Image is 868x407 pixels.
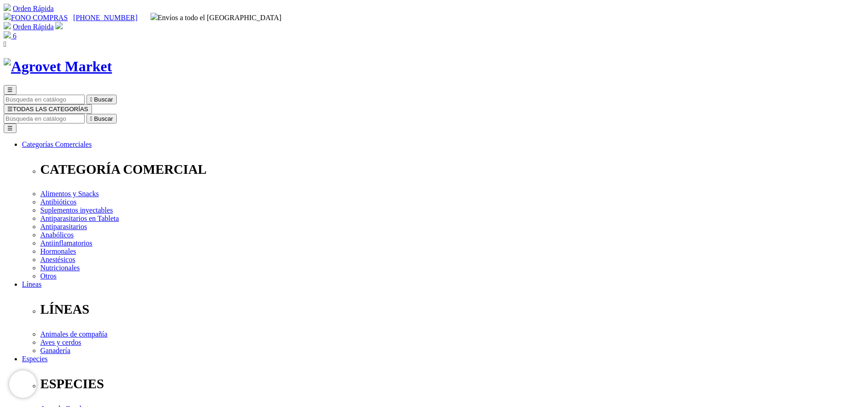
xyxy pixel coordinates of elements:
[151,14,282,21] span: Envíos a todo el [GEOGRAPHIC_DATA]
[4,104,92,114] button: ☰TODAS LAS CATEGORÍAS
[40,162,864,177] p: CATEGORÍA COMERCIAL
[90,115,92,122] i: 
[40,206,113,214] a: Suplementos inyectables
[4,32,16,40] a: 6
[13,32,16,40] span: 6
[40,198,76,206] a: Antibióticos
[13,5,54,12] a: Orden Rápida
[40,214,119,222] a: Antiparasitarios en Tableta
[4,13,11,20] img: phone.svg
[40,264,80,272] a: Nutricionales
[4,114,85,123] input: Buscar
[22,280,42,288] a: Líneas
[40,239,92,247] a: Antiinflamatorios
[40,338,81,346] a: Aves y cerdos
[4,85,16,95] button: ☰
[90,96,92,103] i: 
[22,140,92,148] a: Categorías Comerciales
[55,23,63,31] a: Acceda a su cuenta de cliente
[7,106,13,112] span: ☰
[40,330,108,338] a: Animales de compañía
[40,302,864,317] p: LÍNEAS
[40,247,76,255] a: Hormonales
[7,86,13,93] span: ☰
[73,14,137,21] a: [PHONE_NUMBER]
[40,223,87,230] a: Antiparasitarios
[9,370,37,398] iframe: Brevo live chat
[151,13,158,20] img: delivery-truck.svg
[4,40,6,48] i: 
[40,256,75,263] a: Anestésicos
[94,115,113,122] span: Buscar
[4,14,68,21] a: FONO COMPRAS
[4,58,112,75] img: Agrovet Market
[40,190,99,198] a: Alimentos y Snacks
[40,376,864,391] p: ESPECIES
[4,123,16,133] button: ☰
[86,95,117,104] button:  Buscar
[4,31,11,38] img: shopping-bag.svg
[40,347,70,354] a: Ganadería
[94,96,113,103] span: Buscar
[13,23,54,31] a: Orden Rápida
[86,114,117,123] button:  Buscar
[4,4,11,11] img: shopping-cart.svg
[4,22,11,29] img: shopping-cart.svg
[55,22,63,29] img: user.svg
[40,272,57,280] a: Otros
[4,95,85,104] input: Buscar
[40,231,74,239] a: Anabólicos
[22,355,48,363] a: Especies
